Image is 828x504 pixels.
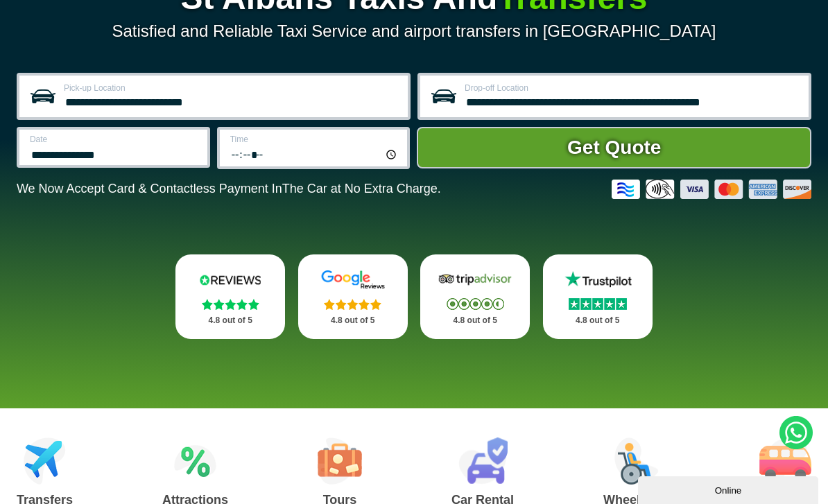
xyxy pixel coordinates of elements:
[435,270,515,290] img: Tripadvisor
[612,180,811,199] img: Credit And Debit Cards
[447,298,504,310] img: Stars
[543,254,653,340] a: Trustpilot Stars 4.8 out of 5
[298,254,408,339] a: Google Stars 4.8 out of 5
[318,437,362,485] img: Tours
[759,437,811,485] img: Minibus
[17,21,811,41] p: Satisfied and Reliable Taxi Service and airport transfers in [GEOGRAPHIC_DATA]
[569,298,627,310] img: Stars
[313,270,393,290] img: Google
[420,254,530,340] a: Tripadvisor Stars 4.8 out of 5
[175,254,285,339] a: Reviews.io Stars 4.8 out of 5
[64,84,399,92] label: Pick-up Location
[174,437,216,485] img: Attractions
[417,127,811,168] button: Get Quote
[324,299,381,310] img: Stars
[435,312,515,329] p: 4.8 out of 5
[24,437,66,485] img: Airport Transfers
[458,437,508,485] img: Car Rental
[17,182,441,196] p: We Now Accept Card & Contactless Payment In
[558,312,637,329] p: 4.8 out of 5
[638,473,821,504] iframe: chat widget
[191,270,270,290] img: Reviews.io
[202,299,259,310] img: Stars
[465,84,800,92] label: Drop-off Location
[230,135,399,144] label: Time
[191,312,270,329] p: 4.8 out of 5
[30,135,199,144] label: Date
[558,270,637,290] img: Trustpilot
[614,437,659,485] img: Wheelchair
[313,312,393,329] p: 4.8 out of 5
[282,182,441,195] span: The Car at No Extra Charge.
